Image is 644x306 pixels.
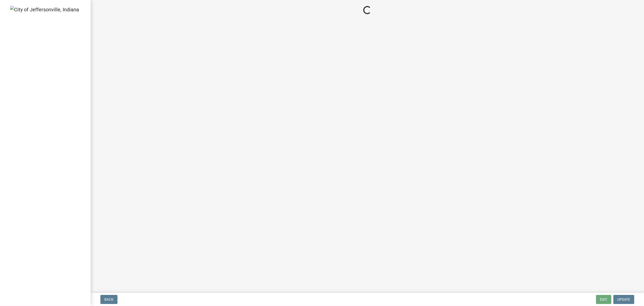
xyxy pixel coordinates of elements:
img: City of Jeffersonville, Indiana [10,6,79,13]
button: Update [613,295,634,304]
button: Exit [596,295,611,304]
span: Back [104,297,113,301]
button: Back [100,295,117,304]
span: Update [617,297,630,301]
